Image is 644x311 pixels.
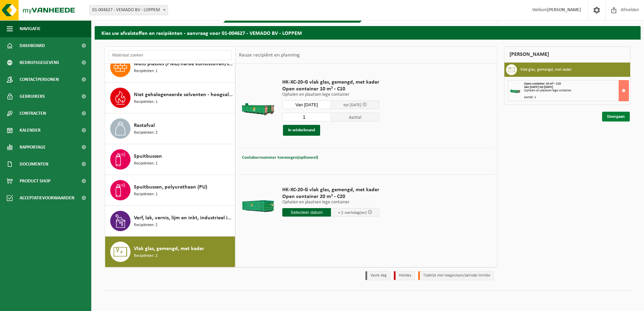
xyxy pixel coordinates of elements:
span: Recipiënten: 2 [134,222,158,228]
button: Spuitbussen, polyurethaan (PU) Recipiënten: 1 [105,175,235,206]
span: Verf, lak, vernis, lijm en inkt, industrieel in kleinverpakking [134,214,233,222]
h2: Kies uw afvalstoffen en recipiënten - aanvraag voor 01-004627 - VEMADO BV - LOPPEM [95,26,641,39]
li: Holiday [394,271,415,280]
span: Open container 20 m³ - C20 [282,193,379,200]
span: Bedrijfsgegevens [20,54,59,71]
p: Ophalen en plaatsen lege container [282,92,379,97]
div: Aantal: 1 [524,96,628,99]
span: Navigatie [20,20,41,37]
span: Product Shop [20,173,50,190]
button: Containernummer toevoegen(optioneel) [241,153,319,162]
strong: Van [DATE] tot [DATE] [524,85,553,89]
span: Contactpersonen [20,71,59,88]
span: Recipiënten: 2 [134,130,158,136]
span: Kalender [20,122,41,139]
span: Contracten [20,105,46,122]
span: tot [DATE] [343,103,361,107]
span: Recipiënten: 1 [134,160,158,167]
span: 01-004627 - VEMADO BV - LOPPEM [89,5,168,15]
span: + 2 werkdag(en) [338,210,367,215]
input: Selecteer datum [282,101,331,109]
span: Recipiënten: 1 [134,99,158,105]
span: Spuitbussen [134,152,162,160]
button: Restafval Recipiënten: 2 [105,113,235,144]
span: HK-XC-20-G vlak glas, gemengd, met kader [282,186,379,193]
span: Restafval [134,121,155,130]
button: Spuitbussen Recipiënten: 1 [105,144,235,175]
h3: Vlak glas, gemengd, met kader [520,64,572,75]
span: Dashboard [20,37,45,54]
input: Selecteer datum [282,208,331,217]
span: Open container 10 m³ - C10 [282,86,379,92]
span: HK-XC-20-G vlak glas, gemengd, met kader [282,79,379,86]
span: Rapportage [20,139,46,156]
div: [PERSON_NAME] [504,46,630,63]
button: In winkelmand [283,125,320,136]
span: Gebruikers [20,88,45,105]
button: Verf, lak, vernis, lijm en inkt, industrieel in kleinverpakking Recipiënten: 2 [105,206,235,237]
a: Doorgaan [602,112,630,121]
button: Multi plastics (PMD/harde kunststoffen/spanbanden/EPS/folie naturel/folie gemengd) Recipiënten: 1 [105,52,235,83]
span: Recipiënten: 1 [134,68,158,74]
span: Niet gehalogeneerde solventen - hoogcalorisch in kleinverpakking [134,91,233,99]
span: Documenten [20,156,48,173]
span: Vlak glas, gemengd, met kader [134,245,204,253]
div: Ophalen en plaatsen lege container [524,89,628,92]
span: Open container 10 m³ - C10 [524,82,561,86]
strong: [PERSON_NAME] [547,7,581,13]
span: Aantal [331,113,380,121]
span: 01-004627 - VEMADO BV - LOPPEM [90,5,168,15]
p: Ophalen en plaatsen lege container [282,200,379,205]
span: Recipiënten: 2 [134,253,158,259]
li: Vaste dag [365,271,390,280]
button: Niet gehalogeneerde solventen - hoogcalorisch in kleinverpakking Recipiënten: 1 [105,83,235,113]
span: Containernummer toevoegen(optioneel) [242,155,318,160]
div: Keuze recipiënt en planning [236,47,303,64]
input: Materiaal zoeken [109,50,232,60]
span: Acceptatievoorwaarden [20,190,74,206]
span: Recipiënten: 1 [134,191,158,198]
span: Spuitbussen, polyurethaan (PU) [134,183,207,191]
button: Vlak glas, gemengd, met kader Recipiënten: 2 [105,237,235,267]
li: Tijdelijk niet toegestaan/période limitée [418,271,494,280]
span: Multi plastics (PMD/harde kunststoffen/spanbanden/EPS/folie naturel/folie gemengd) [134,60,233,68]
